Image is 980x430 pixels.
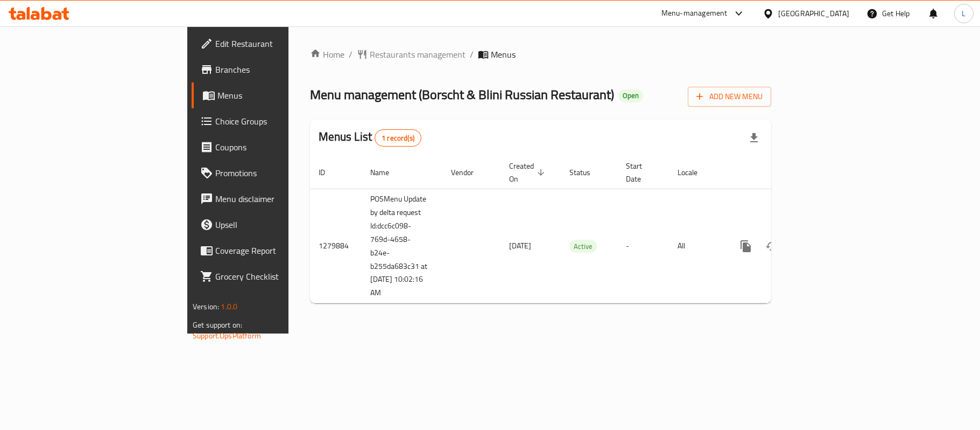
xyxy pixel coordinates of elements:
span: Grocery Checklist [215,270,342,283]
span: Start Date [626,159,656,185]
span: Add New Menu [696,90,763,103]
nav: breadcrumb [310,48,771,61]
span: Coupons [215,141,342,154]
a: Support.OpsPlatform [193,329,261,343]
span: Name [370,166,403,179]
span: Restaurants management [370,48,466,61]
span: Branches [215,63,342,76]
span: Upsell [215,218,342,231]
a: Grocery Checklist [192,263,351,289]
span: Choice Groups [215,115,342,128]
span: L [962,8,965,19]
span: Coverage Report [215,244,342,257]
span: Version: [193,300,219,314]
span: Menus [491,48,516,61]
table: enhanced table [310,156,845,304]
span: 1 record(s) [375,133,421,143]
button: Add New Menu [688,87,771,107]
li: / [470,48,474,61]
div: Open [618,89,643,102]
div: Export file [741,125,767,151]
a: Upsell [192,212,351,238]
a: Restaurants management [357,48,466,61]
span: Status [569,166,604,179]
a: Choice Groups [192,108,351,134]
span: 1.0.0 [221,300,237,314]
th: Actions [724,156,845,189]
a: Promotions [192,160,351,186]
span: [DATE] [509,239,531,253]
a: Menus [192,82,351,108]
span: Locale [678,166,711,179]
button: more [733,233,759,259]
span: Promotions [215,167,342,179]
a: Coupons [192,134,351,160]
h2: Menus List [319,129,421,147]
div: Menu-management [661,7,728,20]
td: All [669,189,724,303]
span: Get support on: [193,318,242,332]
a: Coverage Report [192,238,351,263]
div: [GEOGRAPHIC_DATA] [778,8,849,19]
span: Menu management ( Borscht & Blini Russian Restaurant ) [310,82,614,107]
a: Menu disclaimer [192,186,351,212]
span: ID [319,166,339,179]
button: Change Status [759,233,785,259]
span: Created On [509,159,548,185]
a: Edit Restaurant [192,31,351,57]
span: Vendor [451,166,488,179]
span: Menus [217,89,342,102]
span: Active [569,240,597,253]
a: Branches [192,57,351,82]
div: Total records count [375,129,421,147]
span: Menu disclaimer [215,192,342,205]
td: POSMenu Update by delta request Id:dcc6c098-769d-4658-b24e-b255da683c31 at [DATE] 10:02:16 AM [362,189,442,303]
span: Edit Restaurant [215,37,342,50]
span: Open [618,91,643,100]
td: - [617,189,669,303]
